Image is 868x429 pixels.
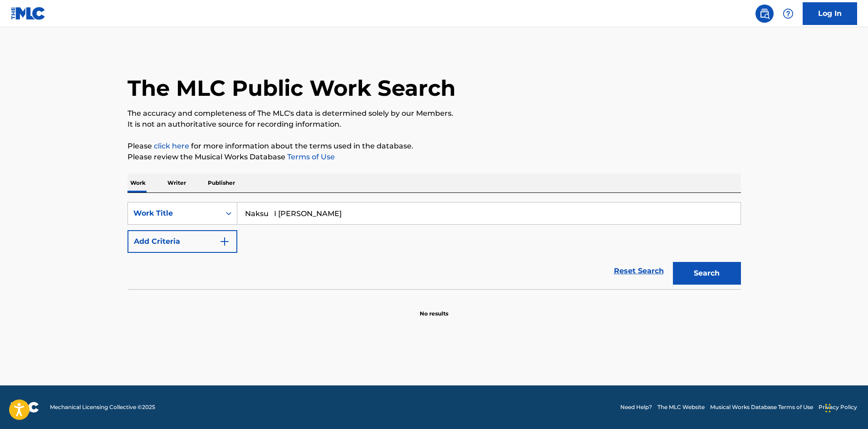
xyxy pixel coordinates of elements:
a: Privacy Policy [819,403,857,411]
img: 9d2ae6d4665cec9f34b9.svg [219,236,230,247]
p: Please for more information about the terms used in the database. [128,141,741,152]
span: Mechanical Licensing Collective © 2025 [50,403,155,411]
iframe: Chat Widget [823,385,868,429]
img: logo [11,402,39,413]
img: help [783,8,794,19]
button: Search [673,262,741,285]
h1: The MLC Public Work Search [128,74,456,102]
p: Please review the Musical Works Database [128,152,741,163]
a: Terms of Use [285,153,335,161]
p: Work [128,173,148,192]
div: Work Title [133,208,215,219]
img: search [759,8,770,19]
p: It is not an authoritative source for recording information. [128,119,741,130]
a: Need Help? [620,403,652,411]
p: The accuracy and completeness of The MLC's data is determined solely by our Members. [128,108,741,119]
a: The MLC Website [657,403,705,411]
p: Publisher [205,173,238,192]
div: Help [779,5,797,23]
a: Reset Search [609,261,668,281]
form: Search Form [128,202,741,289]
p: No results [420,299,448,318]
div: Drag [825,394,831,422]
a: Musical Works Database Terms of Use [710,403,813,411]
p: Writer [165,173,189,192]
img: MLC Logo [11,7,46,20]
a: Log In [803,2,857,25]
button: Add Criteria [128,230,237,253]
a: click here [154,142,189,150]
a: Public Search [755,5,774,23]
